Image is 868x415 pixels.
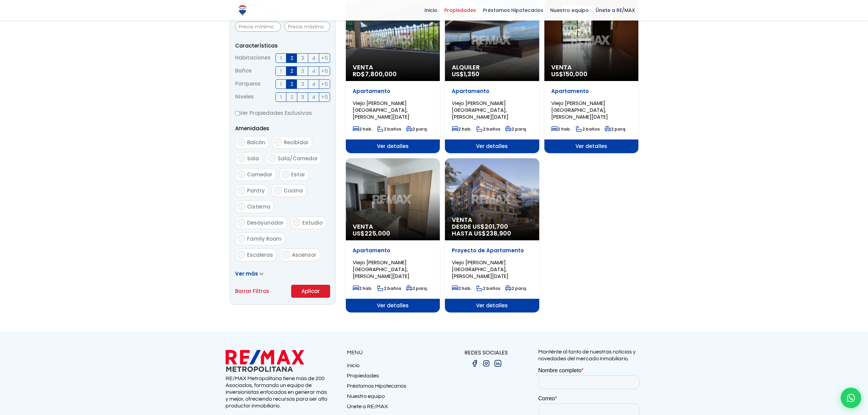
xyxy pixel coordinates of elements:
input: Recibidor [274,138,282,146]
span: Cisterna [247,203,270,210]
span: Estar [291,171,305,178]
span: Sala/Comedor [278,155,318,162]
input: Estudio [293,218,301,227]
p: Apartamento [452,88,532,95]
a: Propiedades [347,372,434,383]
span: 1 [280,93,282,101]
span: Niveles [235,92,254,102]
a: Borrar Filtros [235,287,269,295]
span: Cocina [284,187,303,194]
span: Ver más [235,270,258,277]
span: Parqueos [235,79,261,89]
span: +5 [321,80,328,88]
p: Apartamento [353,88,433,95]
span: 2 parq. [406,126,428,132]
input: Ver Propiedades Exclusivas [235,111,240,116]
span: +5 [321,54,328,62]
span: Balcón [247,139,265,146]
span: Alquiler [452,64,532,71]
span: 4 [312,80,315,88]
input: Balcón [237,138,245,146]
a: Inicio [347,362,434,372]
span: 2 [290,80,293,88]
span: US$ [551,70,587,78]
img: remax metropolitana logo [226,348,304,373]
input: Precio máximo [284,22,330,32]
span: 3 [301,93,304,101]
span: 3 [301,80,304,88]
span: 3 [301,54,304,62]
img: Logo de REMAX [236,4,248,16]
span: Viejo [PERSON_NAME][GEOGRAPHIC_DATA], [PERSON_NAME][DATE] [353,259,409,280]
p: Manténte al tanto de nuestras noticias y novedades del mercado inmobiliario. [538,348,642,362]
p: Características [235,41,330,50]
span: 2 [290,54,293,62]
input: Cocina [274,186,282,195]
span: Escaleras [247,251,273,258]
span: 201,700 [485,222,508,231]
input: Cisterna [237,202,245,211]
input: Sala/Comedor [268,154,276,162]
span: Venta [353,64,433,71]
span: Habitaciones [235,53,271,63]
span: 2 baños [476,126,500,132]
img: instagram.png [482,359,490,367]
input: Escaleras [237,251,245,259]
span: Ascensor [292,251,316,258]
span: 150,000 [563,70,587,78]
span: Inicio [421,5,441,15]
a: Nuestro equipo [347,393,434,403]
span: Ver detalles [445,299,539,312]
span: 2 parq. [406,285,428,291]
input: Sala [237,154,245,162]
span: 2 [290,67,293,75]
span: 1 [280,67,282,75]
span: 3 [301,67,304,75]
img: linkedin.png [494,359,502,367]
span: 2 baños [576,126,600,132]
p: Amenidades [235,124,330,133]
p: REDES SOCIALES [434,348,538,357]
span: Venta [551,64,632,71]
button: Aplicar [291,285,330,298]
span: 238,900 [486,229,511,238]
span: Pantry [247,187,265,194]
input: Ascensor [282,251,290,259]
span: 2 baños [476,285,500,291]
span: 1 [280,54,282,62]
span: 2 baños [377,285,401,291]
span: 7,800,000 [365,70,397,78]
span: Propiedades [441,5,479,15]
span: Préstamos Hipotecarios [479,5,547,15]
span: 4 [312,54,315,62]
span: 1,350 [464,70,479,78]
span: Nuestro equipo [547,5,592,15]
span: Recibidor [284,139,309,146]
a: Préstamos Hipotecarios [347,383,434,393]
span: Venta [452,216,532,223]
p: MENÚ [347,348,434,357]
span: Viejo [PERSON_NAME][GEOGRAPHIC_DATA], [PERSON_NAME][DATE] [353,99,409,120]
img: facebook.png [471,359,479,367]
span: 2 hab. [551,126,571,132]
span: +5 [321,93,328,101]
span: HASTA US$ [452,230,532,237]
span: 2 baños [377,126,401,132]
p: Proyecto de Apartamento [452,247,532,254]
span: 2 hab. [353,285,372,291]
span: 2 [290,93,293,101]
a: Únete a RE/MAX [347,403,434,413]
span: Venta [353,223,433,230]
span: 4 [312,93,315,101]
a: Venta DESDE US$201,700 HASTA US$238,900 Proyecto de Apartamento Viejo [PERSON_NAME][GEOGRAPHIC_DA... [445,158,539,312]
span: RD$ [353,70,397,78]
input: Comedor [237,170,245,178]
span: Sala [247,155,259,162]
p: Apartamento [551,88,632,95]
a: Venta US$225,000 Apartamento Viejo [PERSON_NAME][GEOGRAPHIC_DATA], [PERSON_NAME][DATE] 2 hab. 2 b... [346,158,440,312]
span: Family Room [247,235,282,242]
span: Ver detalles [346,299,440,312]
span: Viejo [PERSON_NAME][GEOGRAPHIC_DATA], [PERSON_NAME][DATE] [452,259,508,280]
input: Estar [281,170,289,178]
span: Viejo [PERSON_NAME][GEOGRAPHIC_DATA], [PERSON_NAME][DATE] [551,99,608,120]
